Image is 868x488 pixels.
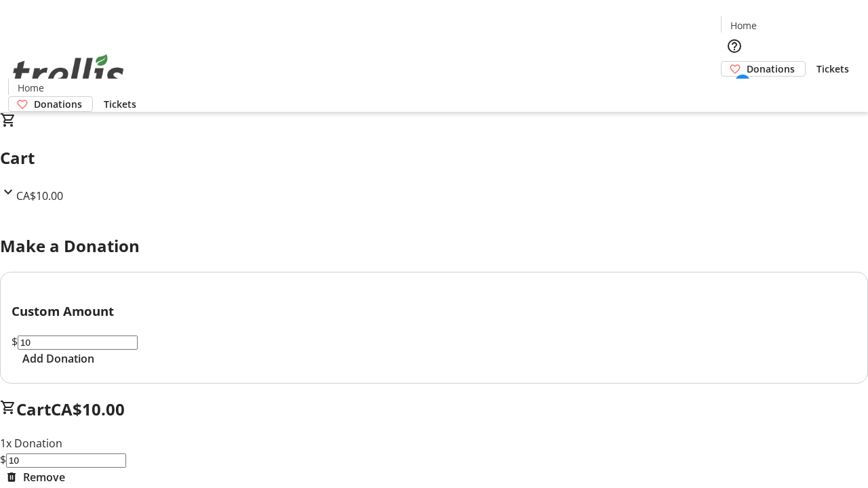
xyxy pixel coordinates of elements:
button: Cart [721,77,748,104]
span: $ [12,334,18,349]
a: Home [9,81,52,95]
input: Donation Amount [6,453,126,468]
a: Tickets [93,97,147,111]
span: CA$10.00 [16,188,63,203]
a: Donations [8,96,93,112]
h3: Custom Amount [12,302,856,321]
a: Tickets [806,62,860,76]
span: Tickets [104,97,136,111]
span: Donations [747,62,795,76]
input: Donation Amount [18,335,138,350]
span: Remove [23,469,65,485]
img: Orient E2E Organization iZ420mQ27c's Logo [8,39,129,107]
span: Add Donation [22,350,94,367]
span: CA$10.00 [51,398,125,420]
span: Tickets [816,62,849,76]
a: Home [722,18,765,33]
span: Donations [34,97,82,111]
span: Home [18,81,44,95]
button: Add Donation [12,350,105,367]
a: Donations [721,61,806,77]
button: Help [721,33,748,60]
span: Home [730,18,757,33]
